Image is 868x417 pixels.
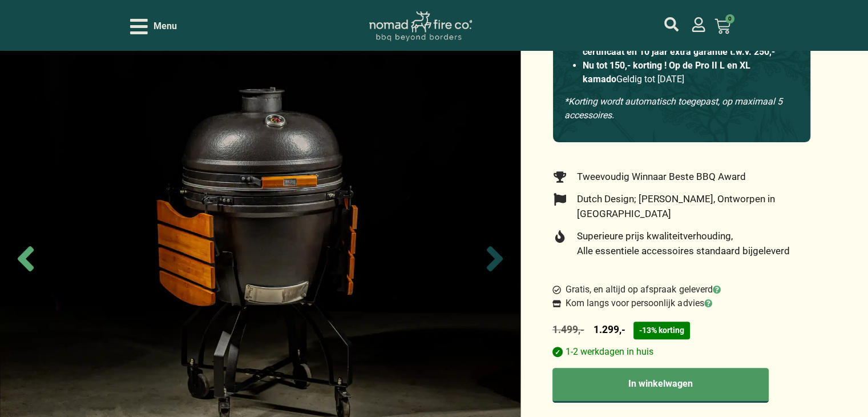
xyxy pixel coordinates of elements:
strong: Nu tot 150,- korting ! Op de Pro II L en XL kamado [583,60,750,85]
span: Superieure prijs kwaliteitverhouding, Alle essentiele accessoires standaard bijgeleverd [574,229,790,258]
a: mijn account [691,17,706,32]
em: *Korting wordt automatisch toegepast, op maximaal 5 accessoires. [564,96,782,121]
img: Nomad Logo [369,11,472,42]
span: 0 [725,14,734,23]
p: 1-2 werkdagen in huis [552,347,810,357]
span: -13% korting [633,322,690,339]
a: Gratis, en altijd op afspraak geleverd [552,283,721,296]
li: Geldig tot [DATE] [583,59,781,86]
span: Kom langs voor persoonlijk advies [563,296,712,310]
span: Dutch Design; [PERSON_NAME], Ontworpen in [GEOGRAPHIC_DATA] [574,192,810,221]
a: 0 [701,11,744,41]
div: Open/Close Menu [130,17,177,37]
a: Kom langs voor persoonlijk advies [552,296,712,310]
span: Next slide [475,239,515,279]
span: Gratis, en altijd op afspraak geleverd [563,283,720,296]
a: mijn account [664,17,679,31]
span: Menu [154,19,177,33]
span: Tweevoudig Winnaar Beste BBQ Award [574,170,746,185]
button: In winkelwagen [552,368,769,403]
span: Previous slide [6,239,46,279]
